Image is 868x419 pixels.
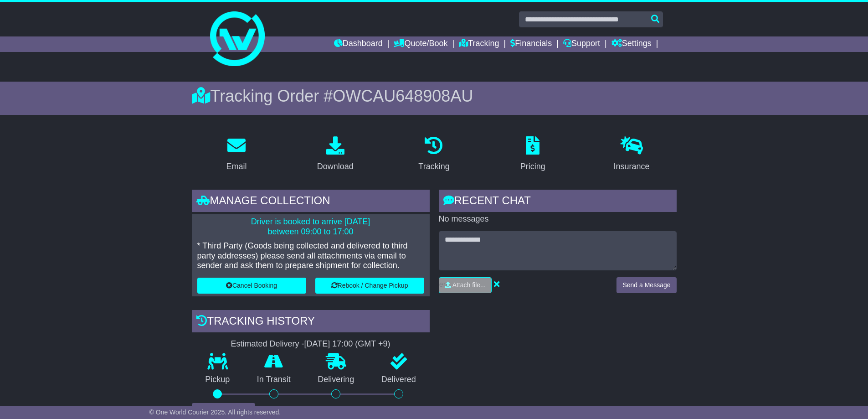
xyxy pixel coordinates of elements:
[418,160,449,173] div: Tracking
[520,160,545,173] div: Pricing
[304,339,390,349] div: [DATE] 17:00 (GMT +9)
[510,36,552,52] a: Financials
[243,375,304,385] p: In Transit
[514,133,551,176] a: Pricing
[614,160,650,173] div: Insurance
[304,375,368,385] p: Delivering
[439,190,677,214] div: RECENT CHAT
[459,36,499,52] a: Tracking
[311,133,360,176] a: Download
[563,36,600,52] a: Support
[192,190,430,214] div: Manage collection
[197,278,306,294] button: Cancel Booking
[368,375,430,385] p: Delivered
[611,36,652,52] a: Settings
[149,409,281,416] span: © One World Courier 2025. All rights reserved.
[192,310,430,335] div: Tracking history
[439,214,677,224] p: No messages
[192,375,244,385] p: Pickup
[412,133,455,176] a: Tracking
[197,241,424,271] p: * Third Party (Goods being collected and delivered to third party addresses) please send all atta...
[192,339,430,349] div: Estimated Delivery -
[192,403,255,419] button: View Full Tracking
[317,160,354,173] div: Download
[220,133,252,176] a: Email
[197,217,424,237] p: Driver is booked to arrive [DATE] between 09:00 to 17:00
[394,36,447,52] a: Quote/Book
[226,160,247,173] div: Email
[608,133,656,176] a: Insurance
[192,86,677,106] div: Tracking Order #
[315,278,424,294] button: Rebook / Change Pickup
[334,36,383,52] a: Dashboard
[333,87,473,105] span: OWCAU648908AU
[616,277,676,293] button: Send a Message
